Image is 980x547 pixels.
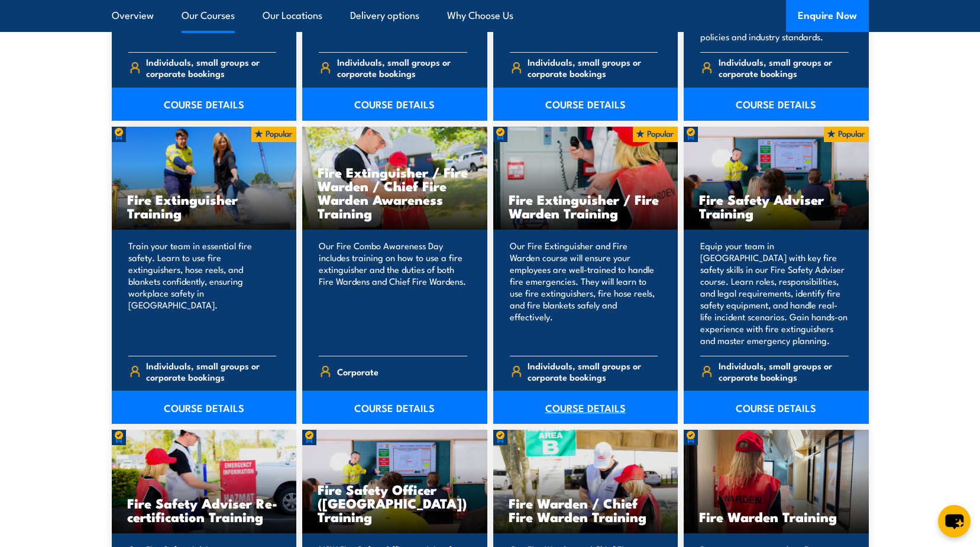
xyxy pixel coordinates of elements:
[337,56,467,79] span: Individuals, small groups or corporate bookings
[699,510,853,523] h3: Fire Warden Training
[128,240,277,346] p: Train your team in essential fire safety. Learn to use fire extinguishers, hose reels, and blanke...
[318,482,472,523] h3: Fire Safety Officer ([GEOGRAPHIC_DATA]) Training
[719,360,849,382] span: Individuals, small groups or corporate bookings
[127,496,282,523] h3: Fire Safety Adviser Re-certification Training
[302,88,487,121] a: COURSE DETAILS
[112,391,297,424] a: COURSE DETAILS
[700,240,849,346] p: Equip your team in [GEOGRAPHIC_DATA] with key fire safety skills in our Fire Safety Adviser cours...
[510,240,658,346] p: Our Fire Extinguisher and Fire Warden course will ensure your employees are well-trained to handl...
[302,391,487,424] a: COURSE DETAILS
[337,362,379,381] span: Corporate
[699,192,853,220] h3: Fire Safety Adviser Training
[112,88,297,121] a: COURSE DETAILS
[127,192,282,220] h3: Fire Extinguisher Training
[146,56,276,79] span: Individuals, small groups or corporate bookings
[493,88,678,121] a: COURSE DETAILS
[509,192,663,220] h3: Fire Extinguisher / Fire Warden Training
[684,88,869,121] a: COURSE DETAILS
[319,240,467,346] p: Our Fire Combo Awareness Day includes training on how to use a fire extinguisher and the duties o...
[318,165,472,220] h3: Fire Extinguisher / Fire Warden / Chief Fire Warden Awareness Training
[509,496,663,523] h3: Fire Warden / Chief Fire Warden Training
[528,360,658,382] span: Individuals, small groups or corporate bookings
[938,505,971,538] button: chat-button
[146,360,276,382] span: Individuals, small groups or corporate bookings
[493,391,678,424] a: COURSE DETAILS
[684,391,869,424] a: COURSE DETAILS
[528,56,658,79] span: Individuals, small groups or corporate bookings
[719,56,849,79] span: Individuals, small groups or corporate bookings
